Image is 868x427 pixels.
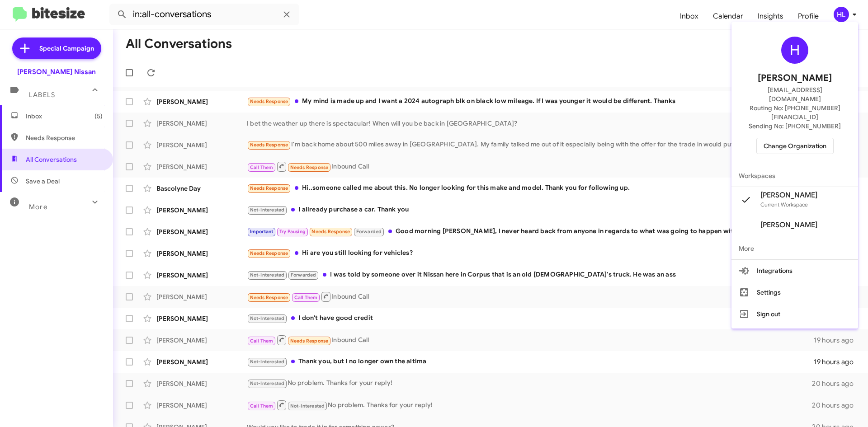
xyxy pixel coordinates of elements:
div: H [781,37,808,64]
span: [PERSON_NAME] [760,191,817,200]
span: Sending No: [PHONE_NUMBER] [749,122,841,131]
button: Settings [731,282,858,303]
span: [PERSON_NAME] [758,71,832,85]
button: Sign out [731,303,858,325]
span: [PERSON_NAME] [760,221,817,230]
span: Current Workspace [760,201,808,208]
span: Workspaces [731,165,858,187]
button: Change Organization [756,138,834,154]
span: More [731,238,858,259]
span: Routing No: [PHONE_NUMBER][FINANCIAL_ID] [742,103,847,122]
button: Integrations [731,260,858,282]
span: Change Organization [764,138,826,154]
span: [EMAIL_ADDRESS][DOMAIN_NAME] [742,85,847,103]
